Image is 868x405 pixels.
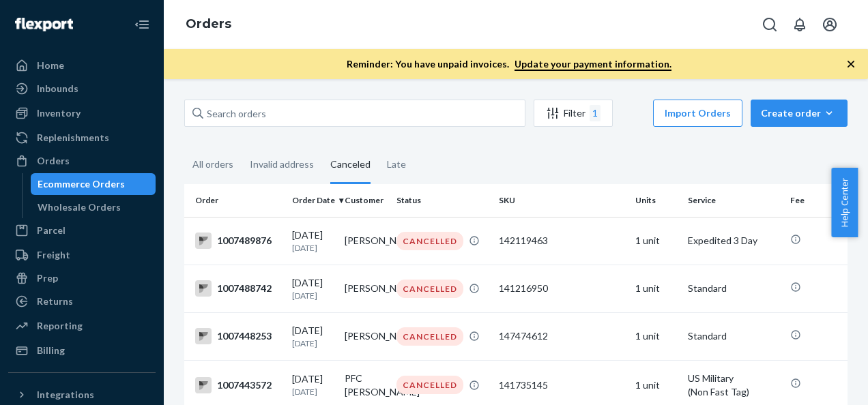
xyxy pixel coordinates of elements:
[8,290,156,312] a: Returns
[292,242,334,254] p: [DATE]
[339,217,392,265] td: [PERSON_NAME]
[330,147,371,184] div: Canceled
[816,11,843,38] button: Open account menu
[195,377,281,393] div: 1007443572
[186,16,231,31] a: Orders
[8,127,156,149] a: Replenishments
[184,184,287,217] th: Order
[292,276,334,301] div: [DATE]
[31,173,156,195] a: Ecommerce Orders
[751,100,848,127] button: Create order
[31,196,156,218] a: Wholesale Orders
[37,319,83,333] div: Reporting
[339,265,392,312] td: [PERSON_NAME]
[37,388,94,402] div: Integrations
[292,386,334,397] p: [DATE]
[195,328,281,344] div: 1007448253
[292,372,334,397] div: [DATE]
[8,244,156,266] a: Freight
[195,280,281,297] div: 1007488742
[37,224,66,237] div: Parcel
[38,200,121,214] div: Wholesale Orders
[37,131,109,145] div: Replenishments
[499,329,624,343] div: 147474612
[387,147,406,182] div: Late
[192,147,233,182] div: All orders
[8,78,156,100] a: Inbounds
[8,267,156,289] a: Prep
[250,147,314,182] div: Invalid address
[292,290,334,301] p: [DATE]
[37,248,70,262] div: Freight
[292,324,334,349] div: [DATE]
[396,232,463,250] div: CANCELLED
[682,184,785,217] th: Service
[499,282,624,295] div: 141216950
[345,194,386,206] div: Customer
[396,280,463,298] div: CANCELLED
[37,106,81,120] div: Inventory
[688,385,779,399] div: (Non Fast Tag)
[590,105,601,121] div: 1
[128,11,156,38] button: Close Navigation
[292,228,334,254] div: [DATE]
[653,100,742,127] button: Import Orders
[195,232,281,249] div: 1007489876
[761,106,837,120] div: Create order
[756,11,783,38] button: Open Search Box
[8,315,156,337] a: Reporting
[8,220,156,241] a: Parcel
[8,102,156,124] a: Inventory
[175,5,242,44] ol: breadcrumbs
[37,295,73,308] div: Returns
[688,234,779,247] p: Expedited 3 Day
[534,100,613,127] button: Filter
[493,184,630,217] th: SKU
[15,18,73,31] img: Flexport logo
[831,168,858,237] button: Help Center
[37,82,78,95] div: Inbounds
[184,100,525,127] input: Search orders
[37,344,65,357] div: Billing
[8,150,156,172] a: Orders
[785,184,867,217] th: Fee
[339,312,392,360] td: [PERSON_NAME]
[534,105,612,121] div: Filter
[8,55,156,76] a: Home
[781,364,854,398] iframe: Opens a widget where you can chat to one of our agents
[391,184,493,217] th: Status
[37,271,58,285] div: Prep
[630,312,682,360] td: 1 unit
[630,217,682,265] td: 1 unit
[37,59,64,72] div: Home
[630,184,682,217] th: Units
[688,282,779,295] p: Standard
[396,327,463,346] div: CANCELLED
[515,58,671,71] a: Update your payment information.
[396,376,463,394] div: CANCELLED
[688,329,779,343] p: Standard
[347,57,671,71] p: Reminder: You have unpaid invoices.
[630,265,682,312] td: 1 unit
[38,177,125,191] div: Ecommerce Orders
[37,154,70,168] div: Orders
[499,378,624,392] div: 141735145
[499,234,624,247] div: 142119463
[688,372,779,385] p: US Military
[287,184,339,217] th: Order Date
[292,337,334,349] p: [DATE]
[8,340,156,361] a: Billing
[786,11,813,38] button: Open notifications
